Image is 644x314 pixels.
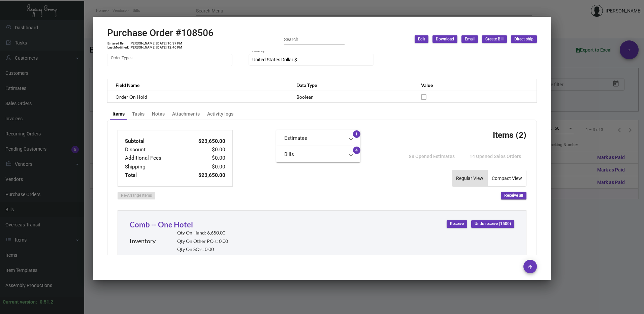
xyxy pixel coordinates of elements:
[130,255,174,264] a: Estimate #11426
[276,146,360,162] mat-expansion-panel-header: Bills
[107,27,214,39] h2: Purchase Order #108506
[177,230,228,236] h2: Qty On Hand: 6,650.00
[125,171,183,180] td: Total
[450,221,464,227] span: Receive
[125,146,183,154] td: Discount
[129,41,183,45] td: [PERSON_NAME] [DATE] 10:37 PM
[107,41,129,45] td: Entered By:
[177,239,228,244] h2: Qty On Other PO’s: 0.00
[125,137,183,146] td: Subtotal
[284,151,344,158] mat-panel-title: Bills
[112,111,125,118] div: Items
[177,247,228,252] h2: Qty On SO’s: 0.00
[447,220,467,228] button: Receive
[511,35,537,43] button: Direct ship
[125,154,183,162] td: Additional Fees
[183,146,226,154] td: $0.00
[464,150,526,162] button: 14 Opened Sales Orders
[471,220,514,228] button: Undo receive (1500)
[409,154,455,159] span: 88 Opened Estimates
[118,192,155,199] button: Re-Arrange Items
[172,111,200,118] div: Attachments
[465,36,475,42] span: Email
[432,35,457,43] button: Download
[107,45,129,50] td: Last Modified:
[125,163,183,171] td: Shipping
[514,36,534,42] span: Direct ship
[129,45,183,50] td: [PERSON_NAME] [DATE] 12:40 PM
[504,193,523,198] span: Receive all
[461,35,478,43] button: Email
[183,154,226,162] td: $0.00
[414,79,537,91] th: Value
[121,193,152,198] span: Re-Arrange Items
[152,111,165,118] div: Notes
[132,111,144,118] div: Tasks
[183,171,226,180] td: $23,650.00
[482,35,507,43] button: Create Bill
[493,130,526,140] h3: Items (2)
[284,134,344,142] mat-panel-title: Estimates
[183,137,226,146] td: $23,650.00
[436,36,454,42] span: Download
[40,299,53,306] div: 0.51.2
[415,35,428,43] button: Edit
[3,299,37,306] div: Current version:
[452,170,487,186] button: Regular View
[183,163,226,171] td: $0.00
[116,94,147,100] span: Order On Hold
[296,94,314,100] span: Boolean
[130,238,156,245] h2: Inventory
[501,192,526,199] button: Receive all
[130,220,193,229] a: Comb -- One Hotel
[276,130,360,146] mat-expansion-panel-header: Estimates
[404,150,460,162] button: 88 Opened Estimates
[485,36,504,42] span: Create Bill
[475,221,511,227] span: Undo receive (1500)
[470,154,521,159] span: 14 Opened Sales Orders
[207,111,233,118] div: Activity logs
[418,36,425,42] span: Edit
[488,170,526,186] button: Compact View
[290,79,414,91] th: Data Type
[107,79,290,91] th: Field Name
